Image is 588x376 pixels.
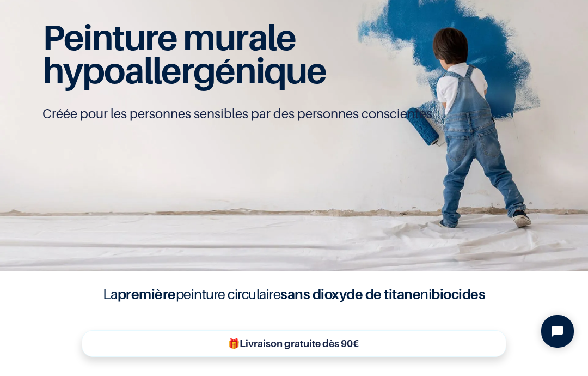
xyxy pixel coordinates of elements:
[431,286,485,302] b: biocides
[42,16,296,58] span: Peinture murale
[228,338,359,349] b: 🎁Livraison gratuite dès 90€
[532,306,583,357] iframe: Tidio Chat
[280,286,420,302] b: sans dioxyde de titane
[76,284,512,305] h4: La peinture circulaire ni
[118,286,176,302] b: première
[42,105,546,123] p: Créée pour les personnes sensibles par des personnes conscientes
[42,49,326,92] span: hypoallergénique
